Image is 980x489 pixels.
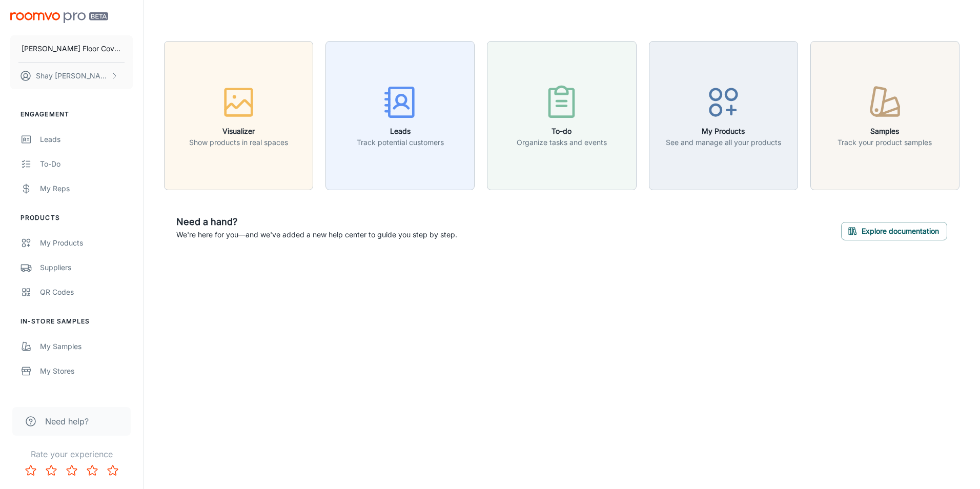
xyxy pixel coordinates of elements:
p: Shay [PERSON_NAME] [36,70,108,81]
p: See and manage all your products [666,137,781,148]
p: [PERSON_NAME] Floor Covering [22,43,121,54]
button: Explore documentation [841,222,947,240]
h6: Visualizer [189,126,288,137]
a: To-doOrganize tasks and events [487,110,636,120]
button: SamplesTrack your product samples [810,41,959,190]
h6: Need a hand? [176,215,457,229]
a: SamplesTrack your product samples [810,110,959,120]
a: My ProductsSee and manage all your products [649,110,798,120]
p: Track your product samples [838,137,932,148]
div: My Products [40,237,133,249]
p: Show products in real spaces [189,137,288,148]
div: To-do [40,158,133,170]
button: Shay [PERSON_NAME] [10,63,133,89]
button: My ProductsSee and manage all your products [649,41,798,190]
div: QR Codes [40,287,133,298]
div: Suppliers [40,262,133,273]
h6: Samples [838,126,932,137]
button: LeadsTrack potential customers [325,41,475,190]
button: To-doOrganize tasks and events [487,41,636,190]
div: My Reps [40,183,133,194]
h6: To-do [517,126,607,137]
p: Track potential customers [357,137,444,148]
div: Leads [40,134,133,145]
button: VisualizerShow products in real spaces [164,41,313,190]
img: Roomvo PRO Beta [10,12,108,23]
h6: My Products [666,126,781,137]
button: [PERSON_NAME] Floor Covering [10,35,133,62]
p: We're here for you—and we've added a new help center to guide you step by step. [176,229,457,240]
a: Explore documentation [841,226,947,236]
h6: Leads [357,126,444,137]
a: LeadsTrack potential customers [325,110,475,120]
p: Organize tasks and events [517,137,607,148]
